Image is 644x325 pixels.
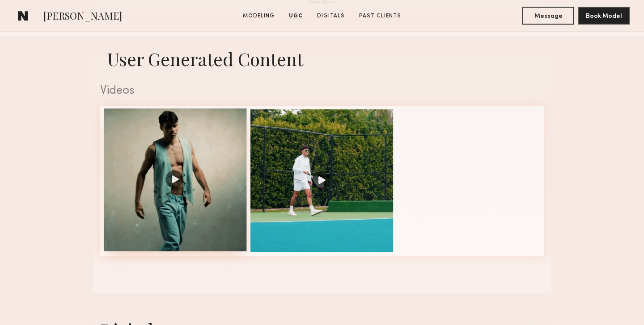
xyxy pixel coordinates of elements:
[522,7,574,25] button: Message
[314,12,348,20] a: Digitals
[285,12,306,20] a: UGC
[578,12,630,19] a: Book Model
[578,7,630,25] button: Book Model
[43,9,122,25] span: [PERSON_NAME]
[239,12,278,20] a: Modeling
[356,12,405,20] a: Past Clients
[93,47,551,71] h1: User Generated Content
[100,85,544,97] div: Videos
